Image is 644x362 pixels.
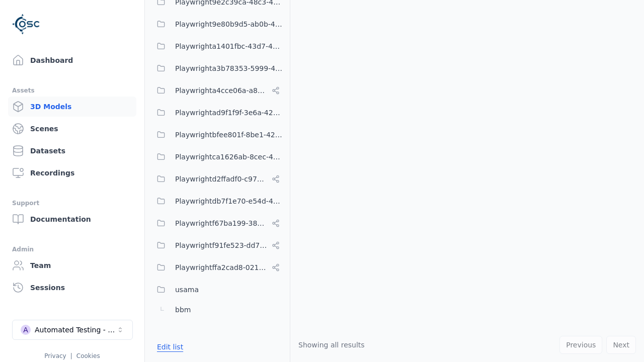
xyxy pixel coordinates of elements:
button: Select a workspace [12,320,133,340]
span: Playwright9e80b9d5-ab0b-4e8f-a3de-da46b25b8298 [175,18,284,30]
span: Playwrightbfee801f-8be1-42a6-b774-94c49e43b650 [175,129,284,141]
a: 3D Models [8,97,136,117]
a: Dashboard [8,50,136,70]
button: Playwrightf67ba199-386a-42d1-aebc-3b37e79c7296 [151,213,284,233]
a: Documentation [8,209,136,229]
span: Playwrighta4cce06a-a8e6-4c0d-bfc1-93e8d78d750a [175,84,268,97]
button: Playwrightca1626ab-8cec-4ddc-b85a-2f9392fe08d1 [151,147,284,167]
span: Playwrightca1626ab-8cec-4ddc-b85a-2f9392fe08d1 [175,151,284,163]
span: Playwrightf91fe523-dd75-44f3-a953-451f6070cb42 [175,239,268,251]
div: Automated Testing - Playwright [35,325,116,335]
button: bbm [151,300,284,320]
a: Cookies [76,352,100,359]
span: Playwrightf67ba199-386a-42d1-aebc-3b37e79c7296 [175,217,268,229]
div: Support [12,197,132,209]
button: Playwrighta4cce06a-a8e6-4c0d-bfc1-93e8d78d750a [151,80,284,101]
div: A [21,325,31,335]
span: Playwrightd2ffadf0-c973-454c-8fcf-dadaeffcb802 [175,173,268,185]
span: Showing all results [298,341,365,349]
a: Datasets [8,141,136,161]
button: Playwrightffa2cad8-0214-4c2f-a758-8e9593c5a37e [151,257,284,278]
button: usama [151,280,284,300]
span: Playwrighta1401fbc-43d7-48dd-a309-be935d99d708 [175,40,284,52]
img: Logo [12,10,40,38]
span: Playwrightad9f1f9f-3e6a-4231-8f19-c506bf64a382 [175,107,284,119]
button: Playwrightad9f1f9f-3e6a-4231-8f19-c506bf64a382 [151,103,284,123]
button: Playwrightdb7f1e70-e54d-4da7-b38d-464ac70cc2ba [151,191,284,211]
div: Assets [12,84,132,97]
button: Playwrightbfee801f-8be1-42a6-b774-94c49e43b650 [151,125,284,145]
button: Edit list [151,338,189,356]
button: Playwright9e80b9d5-ab0b-4e8f-a3de-da46b25b8298 [151,14,284,34]
span: usama [175,284,199,296]
a: Team [8,255,136,276]
a: Recordings [8,163,136,183]
span: Playwrighta3b78353-5999-46c5-9eab-70007203469a [175,62,284,74]
button: Playwrightf91fe523-dd75-44f3-a953-451f6070cb42 [151,235,284,255]
span: | [70,352,72,359]
span: bbm [175,304,191,316]
span: Playwrightffa2cad8-0214-4c2f-a758-8e9593c5a37e [175,261,268,274]
button: Playwrightd2ffadf0-c973-454c-8fcf-dadaeffcb802 [151,169,284,189]
button: Playwrighta3b78353-5999-46c5-9eab-70007203469a [151,58,284,78]
a: Sessions [8,278,136,298]
a: Scenes [8,119,136,139]
span: Playwrightdb7f1e70-e54d-4da7-b38d-464ac70cc2ba [175,195,284,207]
a: Privacy [44,352,66,359]
div: Admin [12,243,132,255]
button: Playwrighta1401fbc-43d7-48dd-a309-be935d99d708 [151,36,284,56]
